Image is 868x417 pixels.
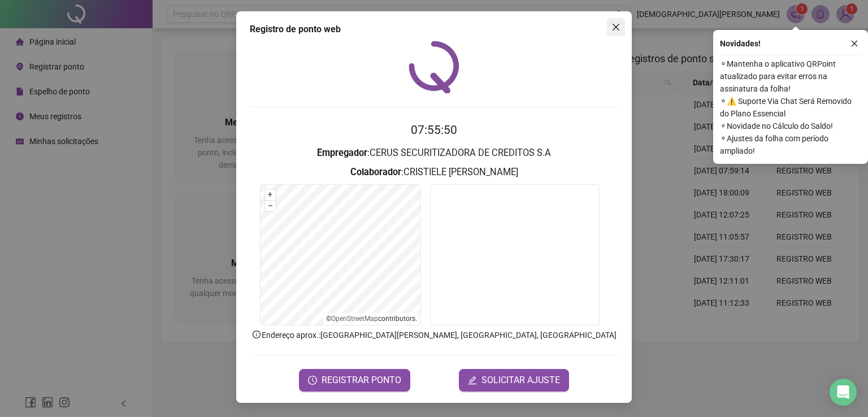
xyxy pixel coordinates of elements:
button: Close [607,18,625,36]
h3: : CERUS SECURITIZADORA DE CREDITOS S.A [250,146,618,160]
div: Registro de ponto web [250,23,618,36]
strong: Colaborador [350,167,401,177]
button: REGISTRAR PONTO [299,369,410,392]
p: Endereço aprox. : [GEOGRAPHIC_DATA][PERSON_NAME], [GEOGRAPHIC_DATA], [GEOGRAPHIC_DATA] [250,329,618,341]
span: ⚬ Novidade no Cálculo do Saldo! [720,120,861,132]
div: Open Intercom Messenger [830,379,857,406]
span: close [611,23,620,32]
span: clock-circle [308,376,317,385]
button: – [265,201,276,211]
a: OpenStreetMap [331,315,378,323]
h3: : CRISTIELE [PERSON_NAME] [250,165,618,180]
span: ⚬ Ajustes da folha com período ampliado! [720,132,861,157]
img: QRPoint [409,41,459,93]
span: REGISTRAR PONTO [322,373,401,387]
time: 07:55:50 [411,123,457,137]
span: ⚬ Mantenha o aplicativo QRPoint atualizado para evitar erros na assinatura da folha! [720,58,861,95]
strong: Empregador [317,147,367,158]
span: info-circle [251,329,262,340]
button: editSOLICITAR AJUSTE [459,369,569,392]
button: + [265,189,276,200]
span: SOLICITAR AJUSTE [481,373,560,387]
li: © contributors. [326,315,417,323]
span: ⚬ ⚠️ Suporte Via Chat Será Removido do Plano Essencial [720,95,861,120]
span: close [850,40,858,47]
span: edit [468,376,477,385]
span: Novidades ! [720,37,761,50]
